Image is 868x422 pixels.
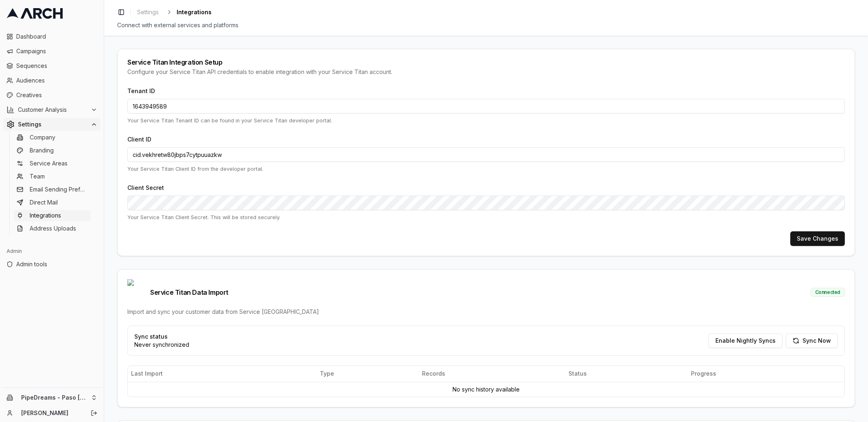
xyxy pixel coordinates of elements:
[177,8,212,16] span: Integrations
[3,103,101,116] button: Customer Analysis
[30,133,55,141] span: Company
[16,62,97,70] span: Sequences
[127,279,228,305] span: Service Titan Data Import
[30,146,54,154] span: Branding
[127,165,845,173] p: Your Service Titan Client ID from the developer portal.
[30,224,76,233] span: Address Uploads
[30,185,87,194] span: Email Sending Preferences
[134,7,162,18] a: Settings
[13,197,91,208] a: Direct Mail
[127,99,845,113] input: Enter your Tenant ID
[128,366,317,382] th: Last Import
[3,89,101,102] a: Creatives
[18,106,87,114] span: Customer Analysis
[88,407,100,419] button: Log out
[21,394,87,401] span: PipeDreams - Paso [PERSON_NAME] Plumbing Heating and Air
[21,409,82,417] a: [PERSON_NAME]
[3,391,101,404] button: PipeDreams - Paso [PERSON_NAME] Plumbing Heating and Air
[134,7,212,18] nav: breadcrumb
[13,223,91,234] a: Address Uploads
[16,91,97,99] span: Creatives
[13,184,91,195] a: Email Sending Preferences
[3,245,101,258] div: Admin
[127,184,164,191] label: Client Secret
[13,171,91,182] a: Team
[30,172,45,181] span: Team
[127,87,155,94] label: Tenant ID
[16,47,97,55] span: Campaigns
[13,210,91,221] a: Integrations
[127,147,845,162] input: Enter your Client ID
[786,333,838,348] button: Sync Now
[3,59,101,72] a: Sequences
[16,76,97,85] span: Audiences
[3,30,101,43] a: Dashboard
[419,366,565,382] th: Records
[790,231,845,246] button: Save Changes
[16,33,97,41] span: Dashboard
[13,145,91,156] a: Branding
[811,288,845,297] div: Connected
[30,198,58,207] span: Direct Mail
[3,74,101,87] a: Audiences
[708,333,783,348] button: Enable Nightly Syncs
[3,45,101,58] a: Campaigns
[688,366,844,382] th: Progress
[3,118,101,131] button: Settings
[134,333,189,341] p: Sync status
[127,117,845,124] p: Your Service Titan Tenant ID can be found in your Service Titan developer portal.
[3,258,101,271] a: Admin tools
[30,211,61,220] span: Integrations
[13,132,91,143] a: Company
[137,8,159,16] span: Settings
[16,260,97,268] span: Admin tools
[30,159,68,167] span: Service Areas
[127,68,845,76] div: Configure your Service Titan API credentials to enable integration with your Service Titan account.
[128,382,844,397] td: No sync history available
[13,158,91,169] a: Service Areas
[127,279,147,305] img: Service Titan logo
[117,21,855,29] div: Connect with external services and platforms
[18,120,87,128] span: Settings
[127,308,845,316] div: Import and sync your customer data from Service [GEOGRAPHIC_DATA]
[317,366,419,382] th: Type
[127,136,151,143] label: Client ID
[127,213,845,221] p: Your Service Titan Client Secret. This will be stored securely.
[565,366,688,382] th: Status
[134,341,189,349] p: Never synchronized
[127,59,845,65] div: Service Titan Integration Setup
